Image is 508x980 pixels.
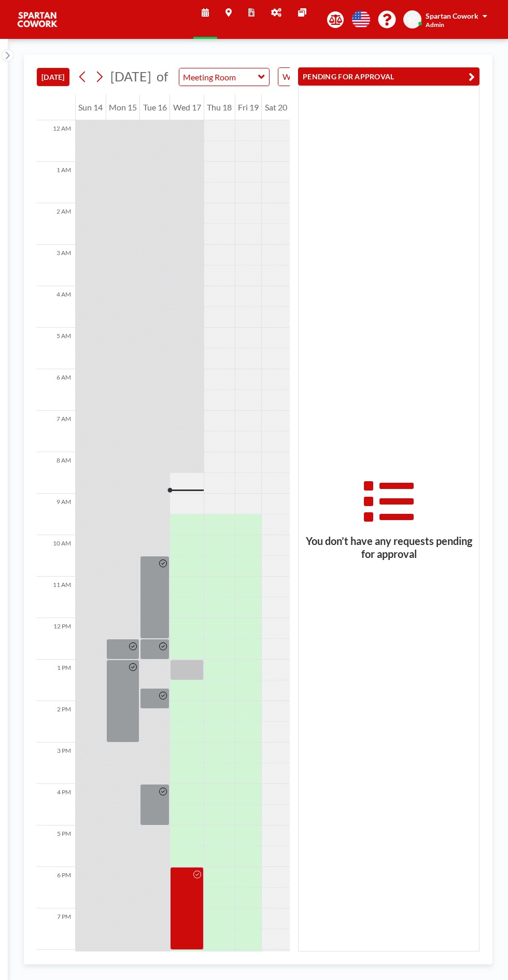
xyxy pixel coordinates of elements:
div: Mon 15 [106,94,140,120]
h3: You don’t have any requests pending for approval [299,535,479,561]
div: 3 AM [37,245,75,286]
span: Spartan Cowork [426,11,478,20]
span: SC [408,15,417,24]
div: 12 PM [37,618,75,660]
div: Sun 14 [76,94,106,120]
div: 11 AM [37,577,75,618]
div: 3 PM [37,743,75,784]
div: Thu 18 [204,94,235,120]
div: 4 AM [37,286,75,328]
div: 8 AM [37,452,75,494]
span: Admin [426,21,444,29]
div: Fri 19 [235,94,262,120]
div: 1 AM [37,162,75,203]
div: 12 AM [37,120,75,162]
div: Tue 16 [140,94,170,120]
div: 5 AM [37,328,75,369]
div: 6 PM [37,867,75,908]
button: [DATE] [37,68,69,86]
div: 4 PM [37,784,75,825]
button: PENDING FOR APPROVAL [298,67,479,86]
div: 10 AM [37,535,75,577]
div: Sat 20 [262,94,290,120]
input: Meeting Room [179,68,259,86]
div: 6 AM [37,369,75,411]
span: WEEKLY VIEW [280,70,339,83]
div: Search for option [278,68,368,86]
div: 2 PM [37,701,75,743]
div: 1 PM [37,660,75,701]
div: 9 AM [37,494,75,535]
div: 7 AM [37,411,75,452]
img: organization-logo [17,9,58,30]
div: 7 PM [37,908,75,950]
div: 2 AM [37,203,75,245]
span: [DATE] [110,68,151,84]
div: 5 PM [37,825,75,867]
div: Wed 17 [170,94,204,120]
span: of [157,68,168,85]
